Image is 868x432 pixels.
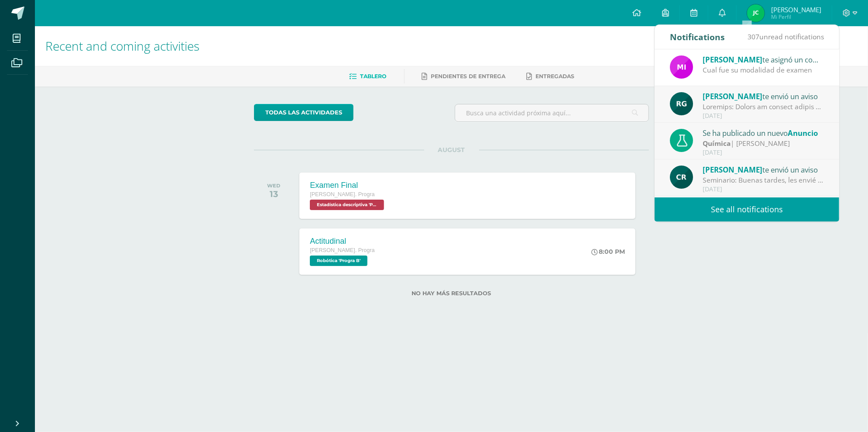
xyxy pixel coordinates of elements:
div: [DATE] [703,149,824,156]
div: WED [267,183,280,189]
label: No hay más resultados [254,290,649,297]
span: [PERSON_NAME] [703,55,763,65]
span: Mi Perfil [771,13,821,21]
span: Tablero [360,73,387,79]
span: Recent and coming activities [45,38,199,54]
div: te envió un aviso [703,90,824,102]
span: Robótica 'Progra B' [310,256,367,266]
img: e71b507b6b1ebf6fbe7886fc31de659d.png [670,55,693,79]
span: Pendientes de entrega [431,73,506,79]
a: Entregadas [527,69,575,83]
span: Estadística descriptiva 'Progra B' [310,200,384,210]
span: [PERSON_NAME] [703,165,763,175]
div: Simposio: Reciba un cordial saludo de parte de la Universidad Mesoamericana. Nos complace invitar... [703,102,824,112]
div: 13 [267,189,280,199]
div: [DATE] [703,186,824,193]
span: AUGUST [424,146,479,154]
span: 307 [748,32,759,41]
div: Actitudinal [310,237,374,246]
img: 0cc28943d4fbce80970ffb5fbfa83fb4.png [747,4,765,22]
img: 24ef3269677dd7dd963c57b86ff4a022.png [670,92,693,115]
span: [PERSON_NAME]. Progra [310,247,374,253]
div: Cual fue su modalidad de examen [703,65,824,75]
div: te envió un aviso [703,164,824,175]
div: [DATE] [703,112,824,120]
span: [PERSON_NAME] [771,5,821,14]
span: Anuncio [788,128,818,138]
div: Se ha publicado un nuevo [703,127,824,138]
a: See all notifications [655,197,839,221]
a: Pendientes de entrega [422,69,506,83]
span: [PERSON_NAME] [703,91,763,101]
div: Examen Final [310,181,386,190]
span: Entregadas [536,73,575,79]
div: 8:00 PM [591,248,625,256]
span: unread notifications [748,32,824,41]
strong: Química [703,138,731,148]
a: Tablero [350,69,387,83]
input: Busca una actividad próxima aquí... [455,104,648,121]
div: Notifications [670,25,725,49]
div: te asignó un comentario en 'Parcial I' para 'Estadística descriptiva' [703,54,824,65]
a: todas las Actividades [254,104,353,121]
img: e534704a03497a621ce20af3abe0ca0c.png [670,166,693,189]
span: [PERSON_NAME]. Progra [310,191,374,197]
div: | [PERSON_NAME] [703,138,824,149]
div: Seminario: Buenas tardes, les envié correo con la información de Seminario. Mañana realizamos la ... [703,175,824,185]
